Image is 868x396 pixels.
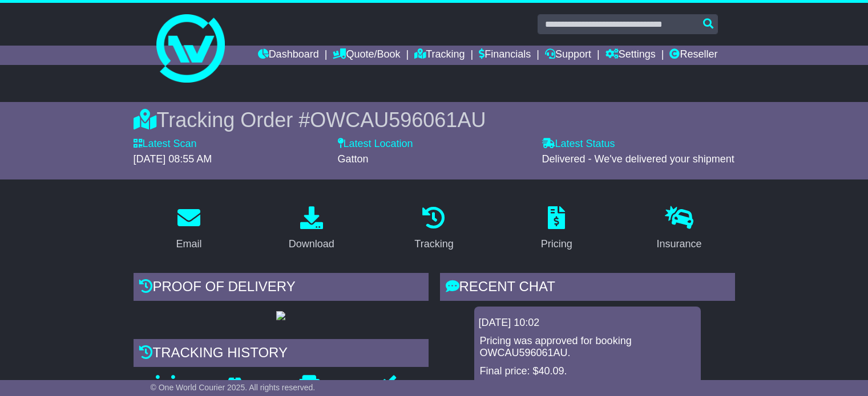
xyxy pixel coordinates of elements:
[605,46,656,65] a: Settings
[258,46,319,65] a: Dashboard
[657,236,702,252] div: Insurance
[338,153,369,165] span: Gatton
[542,153,734,165] span: Delivered - We've delivered your shipment
[407,202,461,256] a: Tracking
[310,108,486,132] span: OWCAU596061AU
[281,202,342,256] a: Download
[333,46,400,65] a: Quote/Book
[414,46,465,65] a: Tracking
[480,335,695,360] p: Pricing was approved for booking OWCAU596061AU.
[168,202,209,256] a: Email
[541,236,572,252] div: Pricing
[479,317,696,329] div: [DATE] 10:02
[649,202,709,256] a: Insurance
[440,273,735,304] div: RECENT CHAT
[414,236,453,252] div: Tracking
[276,311,285,320] img: GetPodImage
[545,46,591,65] a: Support
[480,365,695,378] p: Final price: $40.09.
[669,46,717,65] a: Reseller
[289,236,334,252] div: Download
[479,46,531,65] a: Financials
[134,153,212,165] span: [DATE] 08:55 AM
[534,202,580,256] a: Pricing
[134,108,735,132] div: Tracking Order #
[134,273,429,304] div: Proof of Delivery
[134,138,197,150] label: Latest Scan
[338,138,413,150] label: Latest Location
[134,339,429,370] div: Tracking history
[542,138,615,150] label: Latest Status
[176,236,201,252] div: Email
[151,383,316,392] span: © One World Courier 2025. All rights reserved.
